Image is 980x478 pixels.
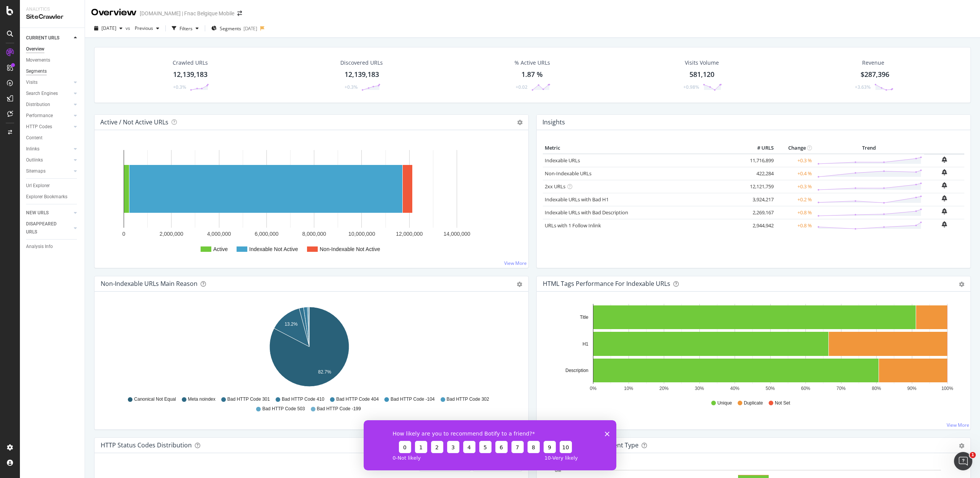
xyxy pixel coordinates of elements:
div: Outlinks [26,156,43,164]
span: Previous [132,25,153,31]
text: Description [565,368,588,373]
div: SiteCrawler [26,13,78,21]
td: 2,269,167 [745,206,776,219]
span: Unique [717,400,732,406]
text: 8,000,000 [302,231,326,237]
th: Change [776,142,814,154]
a: Url Explorer [26,182,79,190]
span: Bad HTTP Code -199 [317,406,361,412]
span: Bad HTTP Code 503 [262,406,305,412]
text: Active [213,246,228,252]
th: # URLS [745,142,776,154]
span: Bad HTTP Code 302 [447,396,489,403]
div: gear [959,443,964,449]
div: % Active URLs [514,59,550,67]
td: 3,924,217 [745,193,776,206]
text: Title [580,315,589,320]
div: Visits Volume [685,59,719,67]
text: Indexable Not Active [249,246,298,252]
a: Indexable URLs [545,157,580,164]
div: arrow-right-arrow-left [237,11,242,16]
div: Analytics [26,6,78,13]
text: 13.2% [284,321,297,327]
span: Bad HTTP Code -104 [390,396,434,403]
div: [DOMAIN_NAME] | Fnac Belgique Mobile [140,10,234,17]
span: vs [126,25,132,31]
div: +0.02 [516,84,528,90]
a: Movements [26,56,79,64]
div: +0.3% [345,84,358,90]
div: +0.3% [173,84,186,90]
th: Metric [543,142,745,154]
text: Non-Indexable Not Active [320,246,380,252]
span: Revenue [862,59,884,67]
a: 2xx URLs [545,183,565,190]
div: HTTP Codes [26,123,52,131]
iframe: Intercom live chat [954,452,972,470]
button: Previous [132,22,162,34]
td: 422,284 [745,167,776,180]
div: Overview [91,6,137,19]
div: Analysis Info [26,243,53,251]
text: 70% [836,386,846,391]
text: 100% [941,386,953,391]
a: CURRENT URLS [26,34,72,42]
a: Performance [26,112,72,120]
a: Analysis Info [26,243,79,251]
a: Segments [26,67,79,75]
div: bell-plus [942,208,947,214]
a: Overview [26,45,79,53]
a: NEW URLS [26,209,72,217]
div: NEW URLS [26,209,49,217]
td: 12,121,759 [745,180,776,193]
text: 60% [801,386,810,391]
button: Filters [169,22,202,34]
div: bell-plus [942,157,947,163]
div: Performance [26,112,53,120]
div: Url Explorer [26,182,50,190]
svg: A chart. [543,304,960,393]
a: Explorer Bookmarks [26,193,79,201]
div: Crawled URLs [173,59,208,67]
a: Distribution [26,101,72,109]
span: Not Set [775,400,790,406]
td: +0.2 % [776,193,814,206]
svg: A chart. [101,304,518,393]
td: +0.8 % [776,206,814,219]
button: [DATE] [91,22,126,34]
a: Visits [26,78,72,86]
text: 80% [872,386,881,391]
div: DISAPPEARED URLS [26,220,65,236]
span: Duplicate [744,400,763,406]
text: 90% [907,386,916,391]
span: Meta noindex [188,396,216,403]
div: 12,139,183 [345,70,379,80]
text: 14,000,000 [443,231,470,237]
a: Indexable URLs with Bad H1 [545,196,609,203]
text: 2,000,000 [160,231,183,237]
text: 4,000,000 [207,231,231,237]
div: Discovered URLs [340,59,383,67]
div: Search Engines [26,90,58,98]
svg: A chart. [101,142,518,262]
span: 1 [970,452,976,458]
div: 1.87 % [521,70,543,80]
div: Explorer Bookmarks [26,193,67,201]
a: Outlinks [26,156,72,164]
div: bell-plus [942,169,947,175]
div: HTML Tags Performance for Indexable URLs [543,280,670,287]
div: Filters [180,25,193,32]
a: URLs with 1 Follow Inlink [545,222,601,229]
